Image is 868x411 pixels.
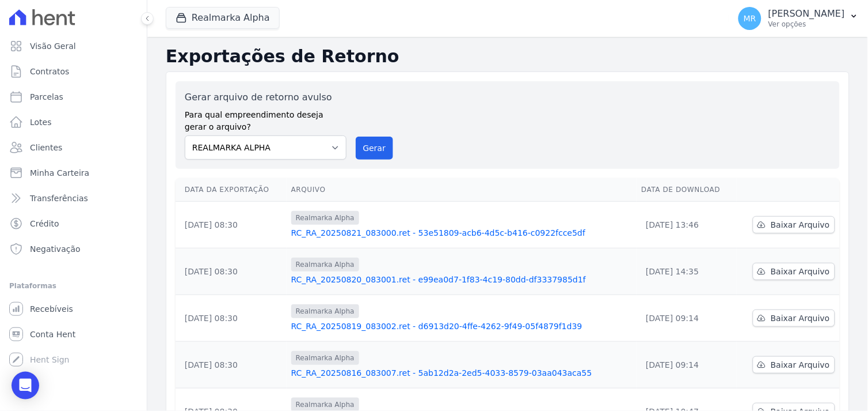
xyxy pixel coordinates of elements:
th: Data de Download [637,178,736,202]
td: [DATE] 09:14 [637,295,736,342]
span: Baixar Arquivo [771,266,830,277]
label: Para qual empreendimento deseja gerar o arquivo? [185,104,347,133]
span: Realmarka Alpha [291,211,359,225]
span: Lotes [30,116,52,128]
label: Gerar arquivo de retorno avulso [185,91,347,104]
a: Parcelas [5,85,142,108]
a: Transferências [5,187,142,210]
div: Plataformas [9,279,138,293]
td: [DATE] 08:30 [176,248,287,295]
td: [DATE] 08:30 [176,295,287,342]
span: Baixar Arquivo [771,312,830,324]
p: Ver opções [768,20,845,29]
a: Visão Geral [5,35,142,58]
a: Crédito [5,212,142,235]
span: Baixar Arquivo [771,219,830,231]
a: Minha Carteira [5,161,142,184]
td: [DATE] 08:30 [176,342,287,389]
a: Baixar Arquivo [753,216,835,233]
a: Baixar Arquivo [753,263,835,280]
button: MR [PERSON_NAME] Ver opções [729,2,868,35]
a: Lotes [5,111,142,134]
td: [DATE] 09:14 [637,342,736,389]
a: Recebíveis [5,297,142,320]
th: Arquivo [287,178,637,202]
span: Parcelas [30,91,63,103]
span: Baixar Arquivo [771,359,830,371]
button: Realmarka Alpha [166,7,280,29]
span: Negativação [30,243,81,255]
span: Recebíveis [30,303,73,315]
a: Contratos [5,60,142,83]
button: Gerar [356,137,394,160]
a: Conta Hent [5,323,142,346]
a: RC_RA_20250819_083002.ret - d6913d20-4ffe-4262-9f49-05f4879f1d39 [291,320,633,332]
a: Negativação [5,237,142,261]
td: [DATE] 08:30 [176,202,287,248]
a: RC_RA_20250821_083000.ret - 53e51809-acb6-4d5c-b416-c0922fcce5df [291,227,633,239]
a: RC_RA_20250816_083007.ret - 5ab12d2a-2ed5-4033-8579-03aa043aca55 [291,367,633,379]
td: [DATE] 13:46 [637,202,736,248]
span: Transferências [30,193,88,204]
a: RC_RA_20250820_083001.ret - e99ea0d7-1f83-4c19-80dd-df3337985d1f [291,274,633,285]
span: Realmarka Alpha [291,258,359,272]
span: Realmarka Alpha [291,304,359,318]
td: [DATE] 14:35 [637,248,736,295]
th: Data da Exportação [176,178,287,202]
div: Open Intercom Messenger [12,372,39,399]
span: Conta Hent [30,329,75,340]
a: Clientes [5,136,142,159]
span: MR [744,14,756,22]
span: Minha Carteira [30,167,89,179]
span: Crédito [30,218,59,229]
h2: Exportações de Retorno [166,46,850,67]
a: Baixar Arquivo [753,356,835,374]
a: Baixar Arquivo [753,310,835,327]
span: Clientes [30,142,62,153]
span: Visão Geral [30,40,76,52]
p: [PERSON_NAME] [768,8,845,20]
span: Realmarka Alpha [291,351,359,365]
span: Contratos [30,66,69,77]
